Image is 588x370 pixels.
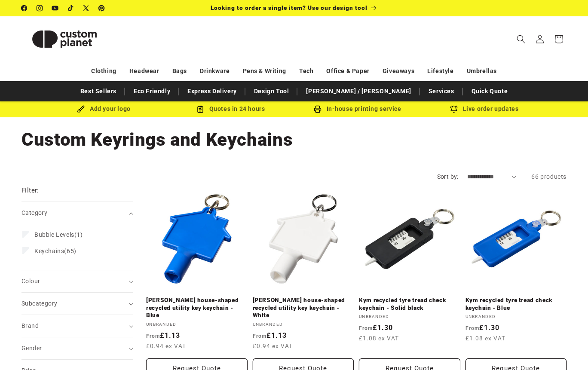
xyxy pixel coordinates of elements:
span: Brand [21,322,39,329]
span: Gender [21,345,42,352]
a: Express Delivery [183,84,241,99]
div: Add your logo [40,104,167,114]
span: Keychains [34,248,64,254]
div: Quotes in 24 hours [167,104,294,114]
a: Clothing [91,64,116,79]
span: (1) [34,231,83,239]
div: Live order updates [421,104,548,114]
img: Order Updates Icon [196,105,204,113]
iframe: Chat Widget [545,329,588,370]
div: In-house printing service [294,104,421,114]
a: Headwear [129,64,159,79]
summary: Category (0 selected) [21,202,133,224]
a: Drinkware [200,64,230,79]
a: Kym recycled tyre tread check keychain - Solid black [359,297,460,312]
a: [PERSON_NAME] / [PERSON_NAME] [302,84,415,99]
h1: Custom Keyrings and Keychains [21,128,567,151]
a: Quick Quote [467,84,512,99]
a: [PERSON_NAME] house-shaped recycled utility key keychain - White [253,297,354,319]
a: Lifestyle [427,64,453,79]
span: Bubble Levels [34,231,74,238]
a: Pens & Writing [243,64,286,79]
label: Sort by: [437,173,459,180]
a: Services [424,84,459,99]
a: Best Sellers [76,84,121,99]
span: Subcategory [21,300,57,307]
span: Colour [21,278,40,284]
a: Design Tool [250,84,294,99]
h2: Filter: [21,186,39,196]
span: 66 products [531,173,567,180]
a: Umbrellas [467,64,497,79]
span: Category [21,209,47,216]
a: Bags [172,64,187,79]
span: (65) [34,247,77,255]
a: Tech [299,64,313,79]
summary: Gender (0 selected) [21,337,133,359]
img: Order updates [450,105,458,113]
a: Eco Friendly [129,84,175,99]
a: Custom Planet [18,16,111,61]
img: Brush Icon [77,105,85,113]
summary: Brand (0 selected) [21,315,133,337]
img: Custom Planet [21,20,107,58]
summary: Subcategory (0 selected) [21,293,133,315]
a: Office & Paper [326,64,369,79]
a: Giveaways [383,64,414,79]
a: [PERSON_NAME] house-shaped recycled utility key keychain - Blue [146,297,248,319]
img: In-house printing [314,105,322,113]
summary: Colour (0 selected) [21,270,133,292]
span: Looking to order a single item? Use our design tool [211,4,367,11]
a: Kym recycled tyre tread check keychain - Blue [465,297,567,312]
summary: Search [511,30,530,49]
